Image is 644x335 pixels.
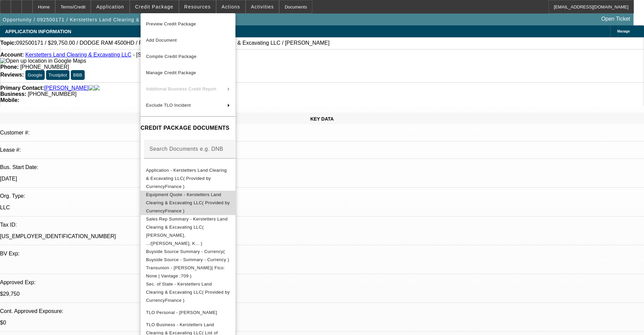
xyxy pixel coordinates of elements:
span: Preview Credit Package [146,21,196,26]
h4: CREDIT PACKAGE DOCUMENTS [141,124,235,132]
span: Sec. of State - Kerstetters Land Clearing & Excavating LLC( Provided by CurrencyFinance ) [146,281,230,303]
mat-label: Search Documents e.g. DNB [149,146,223,152]
span: Transunion - [PERSON_NAME]( Fico: None | Vantage :709 ) [146,265,225,278]
span: Manage Credit Package [146,70,196,75]
span: Exclude TLO Incident [146,103,191,108]
button: Application - Kerstetters Land Clearing & Excavating LLC( Provided by CurrencyFinance ) [141,166,235,191]
button: Sec. of State - Kerstetters Land Clearing & Excavating LLC( Provided by CurrencyFinance ) [141,280,235,305]
button: Sales Rep Summary - Kerstetters Land Clearing & Excavating LLC( Rustebakke, .../O'Connor, K... ) [141,215,235,248]
button: TLO Personal - Kerstetter, Nathan [141,305,235,321]
span: Sales Rep Summary - Kerstetters Land Clearing & Excavating LLC( [PERSON_NAME], .../[PERSON_NAME],... [146,216,228,246]
span: Add Document [146,38,177,43]
button: Equipment Quote - Kerstetters Land Clearing & Excavating LLC( Provided by CurrencyFinance ) [141,191,235,215]
button: Buyside Source Summary - Currency( Buyside Source - Summary - Currency ) [141,248,235,264]
span: Equipment Quote - Kerstetters Land Clearing & Excavating LLC( Provided by CurrencyFinance ) [146,192,230,213]
span: Compile Credit Package [146,54,196,59]
span: TLO Personal - [PERSON_NAME] [146,310,217,315]
span: Application - Kerstetters Land Clearing & Excavating LLC( Provided by CurrencyFinance ) [146,168,227,189]
button: Transunion - Kerstetter, Nathan( Fico: None | Vantage :709 ) [141,264,235,280]
span: Buyside Source Summary - Currency( Buyside Source - Summary - Currency ) [146,249,229,262]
